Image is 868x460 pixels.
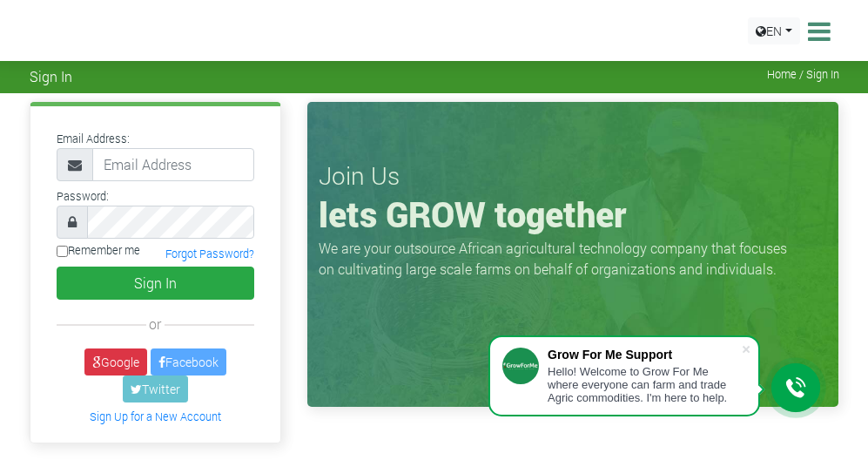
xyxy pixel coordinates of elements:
span: Home / Sign In [767,68,839,81]
div: or [57,314,255,335]
div: Hello! Welcome to Grow For Me where everyone can farm and trade Agric commodities. I'm here to help. [548,365,741,404]
a: Google [84,348,147,375]
a: Sign Up for a New Account [90,409,221,423]
div: Grow For Me Support [548,348,741,362]
a: EN [748,17,800,44]
input: Email Address [92,148,255,181]
p: We are your outsource African agricultural technology company that focuses on cultivating large s... [319,238,797,280]
label: Email Address: [57,131,130,147]
h3: Join Us [319,161,827,191]
a: Forgot Password? [165,247,254,260]
label: Remember me [57,242,140,259]
label: Password: [57,188,109,205]
span: Sign In [30,68,72,85]
h1: lets GROW together [319,193,827,235]
button: Sign In [57,267,255,300]
input: Remember me [57,246,68,257]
